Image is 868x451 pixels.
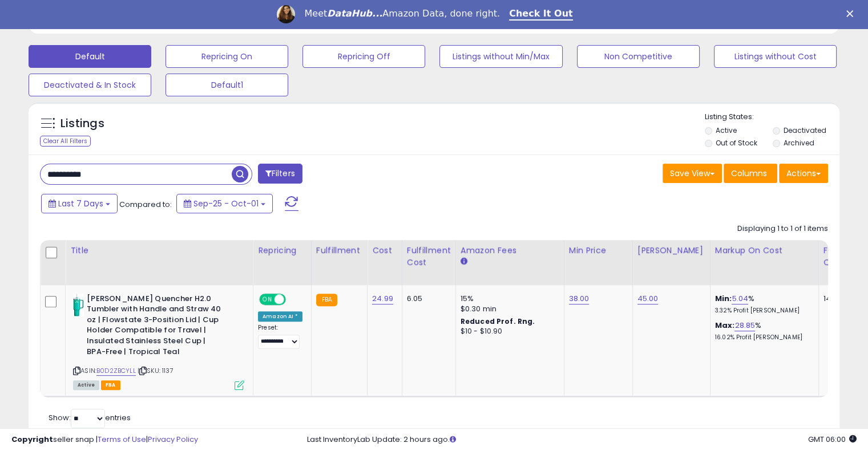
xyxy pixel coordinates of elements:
a: 28.85 [734,320,755,331]
div: Last InventoryLab Update: 2 hours ago. [307,434,857,445]
div: seller snap | | [11,434,198,445]
a: 24.99 [372,293,393,304]
div: Amazon Fees [461,245,559,257]
div: Preset: [258,324,302,350]
label: Out of Stock [716,138,757,148]
small: FBA [316,294,337,306]
button: Default1 [165,74,288,96]
span: Last 7 Days [58,198,103,209]
a: Check It Out [509,8,573,21]
a: Terms of Use [98,434,146,445]
div: Fulfillable Quantity [823,245,863,269]
div: ASIN: [73,294,244,389]
b: Reduced Prof. Rng. [461,316,535,326]
div: Markup on Cost [715,245,814,257]
b: [PERSON_NAME] Quencher H2.0 Tumbler with Handle and Straw 40 oz | Flowstate 3-Position Lid | Cup ... [87,294,225,360]
strong: Copyright [11,434,53,445]
div: Fulfillment [316,245,362,257]
p: 3.32% Profit [PERSON_NAME] [715,307,810,315]
button: Sep-25 - Oct-01 [176,194,273,213]
img: 31xhRuudwaL._SL40_.jpg [73,294,84,316]
img: Profile image for Georgie [277,5,295,23]
button: Save View [663,164,722,183]
button: Actions [779,164,828,183]
span: 2025-10-9 06:00 GMT [808,434,857,445]
h5: Listings [60,116,104,132]
div: % [715,320,810,342]
b: Min: [715,293,732,304]
button: Deactivated & In Stock [29,74,151,96]
div: Close [846,10,858,17]
span: All listings currently available for purchase on Amazon [73,380,99,390]
div: Cost [372,245,397,257]
span: FBA [101,380,120,390]
th: The percentage added to the cost of goods (COGS) that forms the calculator for Min & Max prices. [710,240,818,285]
span: Show: entries [49,412,131,423]
span: Sep-25 - Oct-01 [193,198,259,209]
div: Fulfillment Cost [407,245,451,269]
span: | SKU: 1137 [138,366,173,375]
button: Default [29,45,151,68]
div: Displaying 1 to 1 of 1 items [737,224,828,234]
div: % [715,294,810,315]
div: $0.30 min [461,304,555,314]
div: 14 [823,294,859,304]
button: Non Competitive [577,45,700,68]
div: Title [70,245,248,257]
label: Archived [783,138,814,148]
button: Filters [258,164,302,184]
label: Deactivated [783,125,826,135]
a: B0D2ZBCYLL [96,366,136,376]
small: Amazon Fees. [461,257,467,267]
button: Last 7 Days [41,194,118,213]
button: Columns [724,164,777,183]
a: 38.00 [569,293,590,304]
div: Amazon AI * [258,311,302,322]
div: Clear All Filters [40,136,91,147]
a: 45.00 [637,293,659,304]
div: Repricing [258,245,306,257]
button: Repricing On [165,45,288,68]
div: $10 - $10.90 [461,327,555,336]
span: Compared to: [119,199,172,210]
span: OFF [284,294,302,304]
i: DataHub... [327,8,382,19]
div: 15% [461,294,555,304]
div: [PERSON_NAME] [637,245,705,257]
b: Max: [715,320,735,331]
a: Privacy Policy [148,434,198,445]
p: Listing States: [705,112,839,123]
p: 16.02% Profit [PERSON_NAME] [715,334,810,342]
div: Meet Amazon Data, done right. [304,8,500,19]
span: ON [260,294,274,304]
span: Columns [731,168,767,179]
label: Active [716,125,737,135]
button: Repricing Off [302,45,425,68]
button: Listings without Cost [714,45,837,68]
div: Min Price [569,245,628,257]
div: 6.05 [407,294,447,304]
button: Listings without Min/Max [439,45,562,68]
a: 5.04 [732,293,748,304]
